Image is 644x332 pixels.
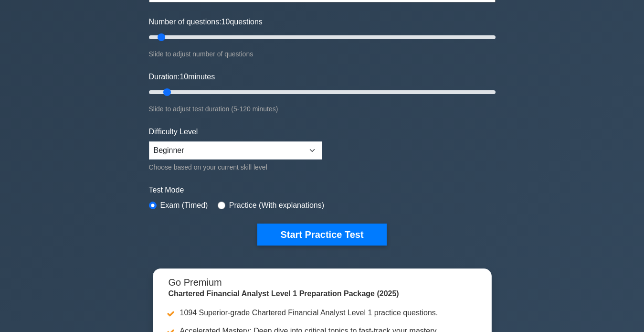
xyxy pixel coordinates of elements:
label: Practice (With explanations) [229,200,324,211]
div: Slide to adjust number of questions [149,48,496,60]
label: Test Mode [149,184,496,196]
label: Number of questions: questions [149,16,263,28]
label: Exam (Timed) [160,200,208,211]
button: Start Practice Test [257,224,386,246]
div: Choose based on your current skill level [149,161,322,173]
label: Difficulty Level [149,126,198,138]
div: Slide to adjust test duration (5-120 minutes) [149,103,496,115]
span: 10 [179,73,188,81]
label: Duration: minutes [149,71,215,83]
span: 10 [222,18,230,26]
